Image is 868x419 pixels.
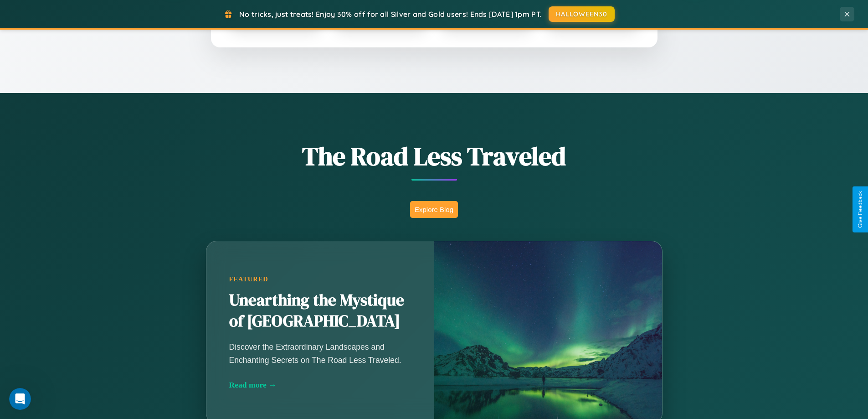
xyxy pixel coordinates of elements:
iframe: Intercom live chat [9,388,31,410]
div: Featured [229,275,411,283]
h2: Unearthing the Mystique of [GEOGRAPHIC_DATA] [229,290,411,332]
h1: The Road Less Traveled [161,139,708,174]
span: No tricks, just treats! Enjoy 30% off for all Silver and Gold users! Ends [DATE] 1pm PT. [239,10,542,19]
button: Explore Blog [410,201,458,218]
div: Read more → [229,380,411,390]
button: HALLOWEEN30 [549,6,615,22]
p: Discover the Extraordinary Landscapes and Enchanting Secrets on The Road Less Traveled. [229,341,411,366]
div: Give Feedback [857,191,863,228]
